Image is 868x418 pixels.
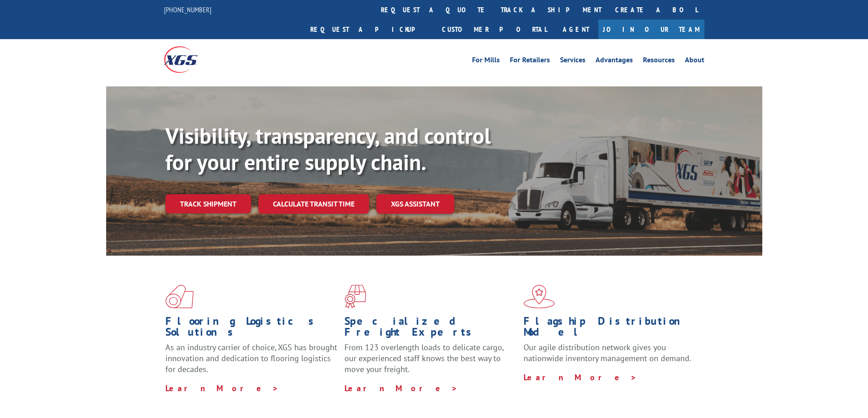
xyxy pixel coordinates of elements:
h1: Specialized Freight Experts [344,316,517,342]
a: Services [560,56,586,66]
img: xgs-icon-flagship-distribution-model-red [524,285,555,308]
img: xgs-icon-focused-on-flooring-red [344,285,366,308]
a: Request a pickup [303,20,435,39]
a: Customer Portal [435,20,554,39]
img: xgs-icon-total-supply-chain-intelligence-red [165,285,194,308]
a: Learn More > [165,383,279,393]
a: XGS ASSISTANT [376,194,454,214]
span: Our agile distribution network gives you nationwide inventory management on demand. [524,342,691,363]
a: For Retailers [510,56,550,66]
h1: Flagship Distribution Model [524,316,696,342]
h1: Flooring Logistics Solutions [165,316,338,342]
a: Resources [643,56,675,66]
a: [PHONE_NUMBER] [164,5,211,14]
span: As an industry carrier of choice, XGS has brought innovation and dedication to flooring logistics... [165,342,337,374]
a: For Mills [472,56,500,66]
a: Calculate transit time [258,194,369,214]
a: Learn More > [344,383,458,393]
a: Join Our Team [598,20,704,39]
a: Agent [554,20,598,39]
p: From 123 overlength loads to delicate cargo, our experienced staff knows the best way to move you... [344,342,517,383]
b: Visibility, transparency, and control for your entire supply chain. [165,121,491,176]
a: Track shipment [165,194,251,213]
a: Learn More > [524,372,637,383]
a: About [685,56,704,66]
a: Advantages [596,56,633,66]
